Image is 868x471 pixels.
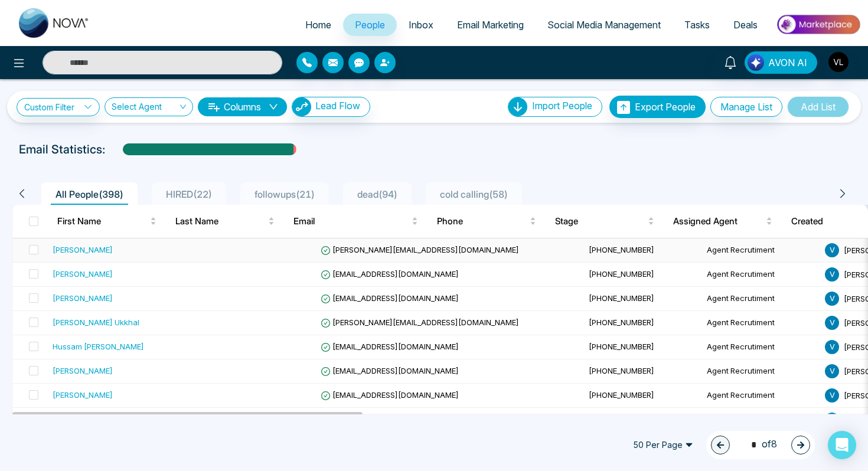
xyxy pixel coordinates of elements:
span: followups ( 21 ) [250,188,319,200]
span: [PHONE_NUMBER] [589,245,654,254]
td: Agent Recrutiment [702,238,820,263]
span: cold calling ( 58 ) [435,188,513,200]
span: V [825,340,839,354]
a: People [343,14,397,36]
td: Agent Recrutiment [702,263,820,287]
td: Agent Recrutiment [702,359,820,384]
a: Email Marketing [445,14,536,36]
span: dead ( 94 ) [353,188,402,200]
div: [PERSON_NAME] [53,292,113,304]
span: [EMAIL_ADDRESS][DOMAIN_NAME] [321,342,459,351]
img: Market-place.gif [775,11,861,38]
td: Agent Recrutiment [702,384,820,408]
span: All People ( 398 ) [51,188,128,200]
th: Phone [428,205,546,238]
button: Lead Flow [292,97,370,117]
th: First Name [48,205,166,238]
a: Lead FlowLead Flow [287,97,370,117]
span: [EMAIL_ADDRESS][DOMAIN_NAME] [321,390,459,400]
span: Inbox [409,19,433,31]
span: Deals [733,19,758,31]
button: AVON AI [745,51,817,74]
div: [PERSON_NAME] [53,244,113,256]
span: Import People [532,100,592,112]
button: Manage List [710,97,782,117]
a: Social Media Management [536,14,673,36]
a: Tasks [673,14,722,36]
div: [PERSON_NAME] [53,389,113,401]
span: First Name [57,214,148,228]
th: Email [284,205,428,238]
span: [PERSON_NAME][EMAIL_ADDRESS][DOMAIN_NAME] [321,245,519,254]
span: V [825,364,839,378]
td: Agent Recrutiment [702,335,820,359]
span: [PHONE_NUMBER] [589,269,654,279]
span: V [825,267,839,282]
span: Email [293,214,409,228]
th: Stage [546,205,664,238]
span: Email Marketing [457,19,524,31]
td: Agent Recrutiment [702,287,820,311]
span: HIRED ( 22 ) [161,188,217,200]
span: [PHONE_NUMBER] [589,390,654,400]
span: Stage [555,214,645,228]
span: Phone [437,214,527,228]
td: Agent Recrutiment [702,311,820,335]
a: Custom Filter [17,98,100,116]
span: [EMAIL_ADDRESS][DOMAIN_NAME] [321,269,459,279]
a: Home [293,14,343,36]
span: Last Name [175,214,266,228]
button: Columnsdown [198,97,287,116]
span: AVON AI [768,55,807,70]
span: [PHONE_NUMBER] [589,293,654,303]
img: User Avatar [828,52,849,72]
span: Tasks [684,19,710,31]
span: Social Media Management [547,19,661,31]
span: 50 Per Page [625,436,701,454]
td: Agent Recrutiment [702,408,820,432]
img: Nova CRM Logo [19,8,90,38]
span: V [825,388,839,403]
span: V [825,243,839,257]
span: down [269,102,278,112]
span: Lead Flow [315,100,360,112]
img: Lead Flow [292,97,311,116]
span: [PERSON_NAME][EMAIL_ADDRESS][DOMAIN_NAME] [321,318,519,327]
span: Assigned Agent [673,214,763,228]
div: [PERSON_NAME] [53,268,113,280]
span: Home [305,19,331,31]
span: People [355,19,385,31]
span: [PHONE_NUMBER] [589,318,654,327]
span: V [825,292,839,306]
span: Export People [635,101,696,113]
span: [EMAIL_ADDRESS][DOMAIN_NAME] [321,366,459,375]
span: [PHONE_NUMBER] [589,342,654,351]
span: of 8 [744,437,777,453]
th: Assigned Agent [664,205,782,238]
span: V [825,413,839,427]
th: Last Name [166,205,284,238]
span: [PHONE_NUMBER] [589,366,654,375]
div: [PERSON_NAME] [53,365,113,377]
span: V [825,316,839,330]
a: Deals [722,14,769,36]
span: [EMAIL_ADDRESS][DOMAIN_NAME] [321,293,459,303]
div: [PERSON_NAME] Ukkhal [53,316,139,328]
img: Lead Flow [748,54,764,71]
div: Hussam [PERSON_NAME] [53,341,144,352]
button: Export People [609,96,706,118]
p: Email Statistics: [19,140,105,158]
a: Inbox [397,14,445,36]
div: Open Intercom Messenger [828,431,856,459]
